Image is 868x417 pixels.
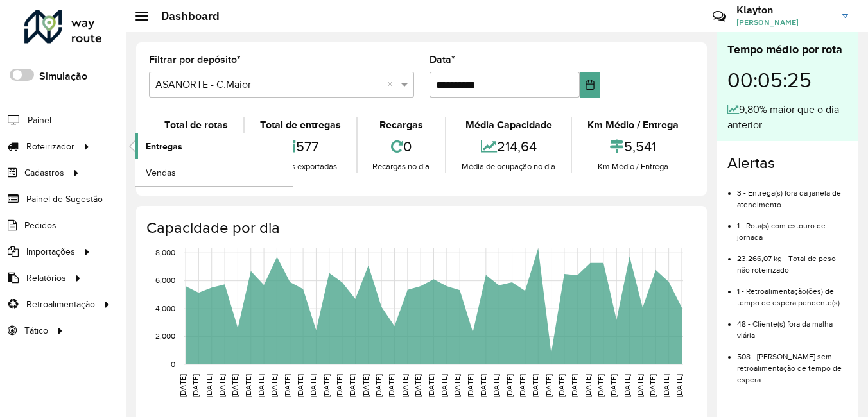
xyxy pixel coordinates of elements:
div: Média Capacidade [449,117,568,133]
text: [DATE] [518,374,526,397]
h2: Dashboard [148,9,220,23]
text: [DATE] [440,374,448,397]
text: [DATE] [335,374,343,397]
div: 214,64 [449,133,568,160]
text: [DATE] [596,374,605,397]
li: 48 - Cliente(s) fora da malha viária [737,309,848,341]
span: Vendas [146,166,176,180]
h4: Alertas [727,154,848,173]
text: [DATE] [387,374,395,397]
text: [DATE] [584,374,592,397]
div: 5,541 [575,133,691,160]
span: Pedidos [24,219,56,232]
text: [DATE] [361,374,370,397]
text: [DATE] [270,374,278,397]
div: 00:05:25 [727,58,848,102]
text: [DATE] [557,374,566,397]
text: [DATE] [492,374,500,397]
text: [DATE] [675,374,683,397]
h4: Capacidade por dia [146,219,694,237]
span: Painel de Sugestão [26,192,103,206]
div: 577 [248,133,353,160]
span: Painel [28,114,51,127]
text: [DATE] [244,374,252,397]
text: [DATE] [413,374,422,397]
li: 23.266,07 kg - Total de peso não roteirizado [737,243,848,276]
text: [DATE] [191,374,200,397]
label: Filtrar por depósito [149,52,241,67]
text: 6,000 [155,277,175,285]
text: [DATE] [374,374,383,397]
text: [DATE] [283,374,291,397]
span: Importações [26,245,75,259]
span: Retroalimentação [26,298,95,311]
text: [DATE] [322,374,331,397]
button: Choose Date [580,72,601,98]
h3: Klayton [736,4,833,16]
li: 3 - Entrega(s) fora da janela de atendimento [737,178,848,210]
div: Km Médio / Entrega [575,160,691,173]
text: [DATE] [401,374,409,397]
div: Recargas [361,117,442,133]
text: 8,000 [155,248,175,257]
text: [DATE] [348,374,356,397]
text: [DATE] [623,374,631,397]
li: 1 - Rota(s) com estouro de jornada [737,210,848,243]
div: Recargas no dia [361,160,442,173]
div: Média de ocupação no dia [449,160,568,173]
div: Km Médio / Entrega [575,117,691,133]
text: [DATE] [544,374,553,397]
div: Total de rotas [152,117,240,133]
text: [DATE] [453,374,461,397]
text: 4,000 [155,304,175,312]
text: [DATE] [479,374,487,397]
text: [DATE] [636,374,644,397]
text: [DATE] [466,374,474,397]
text: [DATE] [505,374,514,397]
label: Data [430,52,455,67]
li: 508 - [PERSON_NAME] sem retroalimentação de tempo de espera [737,341,848,386]
span: Entregas [146,140,182,153]
a: Vendas [135,160,293,185]
text: [DATE] [296,374,304,397]
text: [DATE] [230,374,239,397]
div: Entregas exportadas [248,160,353,173]
span: [PERSON_NAME] [736,17,833,28]
text: [DATE] [257,374,265,397]
span: Roteirizador [26,140,74,153]
span: Clear all [387,77,398,92]
text: 0 [171,360,175,368]
text: 2,000 [155,332,175,341]
text: [DATE] [531,374,539,397]
div: Tempo médio por rota [727,41,848,58]
a: Contato Rápido [706,3,733,30]
a: Entregas [135,133,293,159]
text: [DATE] [609,374,618,397]
div: 9,80% maior que o dia anterior [727,102,848,133]
text: [DATE] [309,374,317,397]
text: [DATE] [662,374,670,397]
div: 0 [361,133,442,160]
text: [DATE] [178,374,187,397]
text: [DATE] [648,374,657,397]
li: 1 - Retroalimentação(ões) de tempo de espera pendente(s) [737,276,848,309]
text: [DATE] [427,374,435,397]
text: [DATE] [205,374,213,397]
span: Tático [24,324,48,337]
div: Total de entregas [248,117,353,133]
span: Relatórios [26,271,66,285]
label: Simulação [39,69,87,84]
span: Cadastros [24,166,64,180]
text: [DATE] [218,374,226,397]
text: [DATE] [570,374,578,397]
